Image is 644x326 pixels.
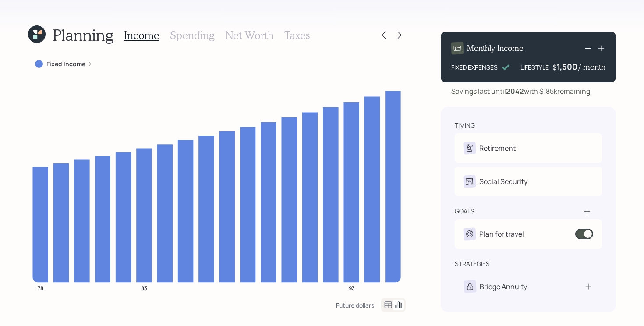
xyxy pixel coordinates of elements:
[552,62,557,72] h4: $
[336,301,374,309] div: Future dollars
[455,207,474,216] div: goals
[284,29,310,42] h3: Taxes
[480,281,527,292] div: Bridge Annuity
[579,62,605,72] h4: / month
[557,61,579,72] div: 1,500
[451,63,498,72] div: FIXED EXPENSES
[141,284,147,291] tspan: 83
[46,60,85,68] label: Fixed Income
[479,176,527,187] div: Social Security
[124,29,159,42] h3: Income
[53,25,113,44] h1: Planning
[451,86,590,96] div: Savings last until with $185k remaining
[455,121,475,130] div: timing
[38,284,43,291] tspan: 78
[479,143,516,153] div: Retirement
[506,86,524,96] b: 2042
[455,259,490,268] div: strategies
[170,29,215,42] h3: Spending
[225,29,274,42] h3: Net Worth
[479,229,524,239] div: Plan for travel
[520,63,549,72] div: LIFESTYLE
[467,43,524,53] h4: Monthly Income
[349,284,355,291] tspan: 93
